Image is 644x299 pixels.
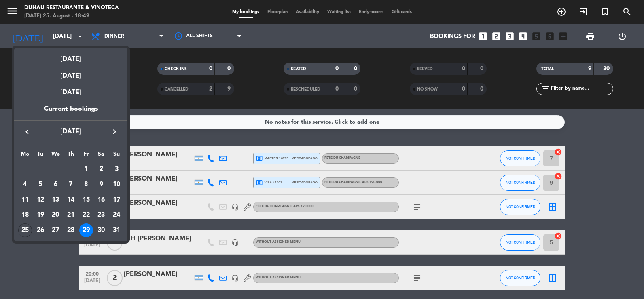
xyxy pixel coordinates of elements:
td: August 28, 2025 [63,223,78,238]
div: 28 [64,223,78,237]
td: August 13, 2025 [48,192,63,208]
td: August 7, 2025 [63,177,78,192]
div: [DATE] [14,48,127,65]
div: 4 [18,178,32,192]
td: August 11, 2025 [17,192,33,208]
div: 11 [18,193,32,207]
td: August 5, 2025 [33,177,48,192]
td: AUG [17,162,78,177]
td: August 15, 2025 [78,192,94,208]
div: 20 [49,208,62,222]
div: 3 [110,162,123,176]
div: 17 [110,193,123,207]
div: 14 [64,193,78,207]
div: [DATE] [14,65,127,81]
div: 9 [94,178,108,192]
div: 8 [79,178,93,192]
th: Thursday [63,149,78,162]
div: 21 [64,208,78,222]
div: 1 [79,162,93,176]
th: Sunday [109,149,124,162]
td: August 8, 2025 [78,177,94,192]
div: 13 [49,193,62,207]
td: August 20, 2025 [48,207,63,223]
div: 19 [34,208,47,222]
td: August 29, 2025 [78,223,94,238]
td: August 25, 2025 [17,223,33,238]
button: keyboard_arrow_left [20,126,34,137]
td: August 14, 2025 [63,192,78,208]
div: [DATE] [14,81,127,104]
td: August 4, 2025 [17,177,33,192]
th: Tuesday [33,149,48,162]
div: 7 [64,178,78,192]
th: Wednesday [48,149,63,162]
div: 25 [18,223,32,237]
td: August 12, 2025 [33,192,48,208]
i: keyboard_arrow_right [110,127,119,137]
div: 22 [79,208,93,222]
td: August 10, 2025 [109,177,124,192]
i: keyboard_arrow_left [22,127,32,137]
div: 23 [94,208,108,222]
td: August 31, 2025 [109,223,124,238]
td: August 19, 2025 [33,207,48,223]
div: 24 [110,208,123,222]
td: August 2, 2025 [94,162,109,177]
button: keyboard_arrow_right [107,126,122,137]
div: 29 [79,223,93,237]
div: 30 [94,223,108,237]
td: August 16, 2025 [94,192,109,208]
td: August 18, 2025 [17,207,33,223]
div: 10 [110,178,123,192]
td: August 6, 2025 [48,177,63,192]
td: August 22, 2025 [78,207,94,223]
span: [DATE] [34,126,107,137]
td: August 17, 2025 [109,192,124,208]
th: Monday [17,149,33,162]
div: 5 [34,178,47,192]
td: August 1, 2025 [78,162,94,177]
div: 15 [79,193,93,207]
div: 2 [94,162,108,176]
div: 12 [34,193,47,207]
td: August 24, 2025 [109,207,124,223]
div: 26 [34,223,47,237]
th: Saturday [94,149,109,162]
td: August 30, 2025 [94,223,109,238]
th: Friday [78,149,94,162]
td: August 27, 2025 [48,223,63,238]
td: August 26, 2025 [33,223,48,238]
div: 6 [49,178,62,192]
td: August 21, 2025 [63,207,78,223]
td: August 23, 2025 [94,207,109,223]
div: 16 [94,193,108,207]
div: 27 [49,223,62,237]
td: August 9, 2025 [94,177,109,192]
div: 18 [18,208,32,222]
div: 31 [110,223,123,237]
div: Current bookings [14,104,127,120]
td: August 3, 2025 [109,162,124,177]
